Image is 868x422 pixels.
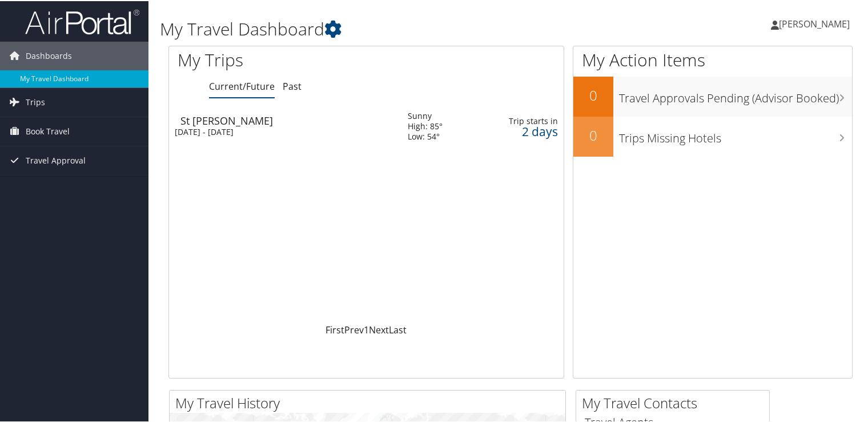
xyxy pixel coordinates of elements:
[175,126,391,136] div: [DATE] - [DATE]
[573,85,613,104] h2: 0
[209,79,275,91] a: Current/Future
[408,110,443,120] div: Sunny
[26,87,45,116] span: Trips
[573,125,613,144] h2: 0
[364,323,369,335] a: 1
[283,79,302,91] a: Past
[180,114,396,125] div: St [PERSON_NAME]
[619,83,852,105] h3: Travel Approvals Pending (Advisor Booked)
[178,47,391,71] h1: My Trips
[325,323,344,335] a: First
[26,116,70,145] span: Book Travel
[408,130,443,141] div: Low: 54°
[175,392,565,412] h2: My Travel History
[408,120,443,130] div: High: 85°
[389,323,407,335] a: Last
[573,75,852,116] a: 0Travel Approvals Pending (Advisor Booked)
[619,124,852,145] h3: Trips Missing Hotels
[573,116,852,156] a: 0Trips Missing Hotels
[573,47,852,71] h1: My Action Items
[344,323,364,335] a: Prev
[26,145,86,174] span: Travel Approval
[369,323,389,335] a: Next
[771,6,861,40] a: [PERSON_NAME]
[25,7,139,34] img: airportal-logo.png
[486,115,557,125] div: Trip starts in
[26,41,72,69] span: Dashboards
[779,17,850,29] span: [PERSON_NAME]
[160,16,628,40] h1: My Travel Dashboard
[486,125,557,136] div: 2 days
[582,392,769,412] h2: My Travel Contacts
